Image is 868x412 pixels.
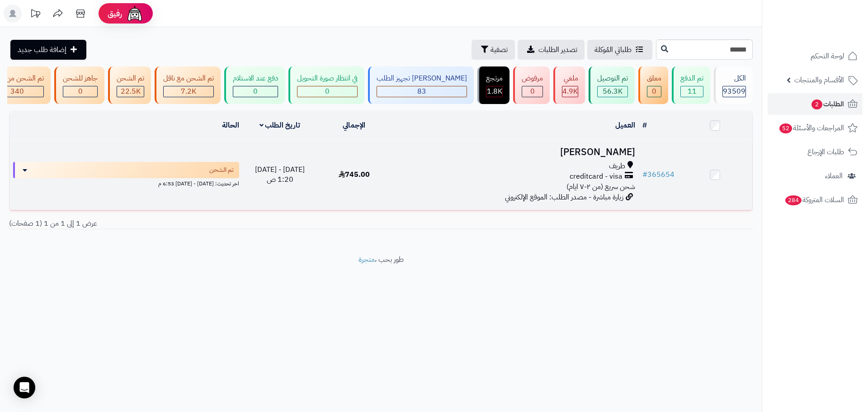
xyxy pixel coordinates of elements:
span: 22.5K [121,86,141,97]
span: 745.00 [339,169,370,180]
a: الطلبات2 [768,93,863,115]
span: 0 [253,86,258,97]
div: تم الشحن مع ناقل [163,73,214,84]
a: تاريخ الطلب [259,120,301,131]
div: دفع عند الاستلام [233,73,278,84]
a: تحديثات المنصة [24,5,47,25]
span: [DATE] - [DATE] 1:20 ص [255,164,305,185]
a: تم الشحن 22.5K [106,66,153,104]
div: 83 [377,86,467,97]
a: السلات المتروكة284 [768,189,863,211]
span: رفيق [108,8,122,19]
div: 1786 [486,86,502,97]
span: 56.3K [603,86,623,97]
div: 0 [522,86,542,97]
a: طلبات الإرجاع [768,141,863,163]
a: مرفوض 0 [511,66,552,104]
img: ai-face.png [126,5,144,23]
span: تصدير الطلبات [538,44,577,55]
a: لوحة التحكم [768,45,863,67]
span: creditcard - visa [570,171,623,182]
a: دفع عند الاستلام 0 [222,66,287,104]
div: تم الدفع [680,73,703,84]
span: لوحة التحكم [811,50,844,62]
div: 0 [647,86,661,97]
h3: [PERSON_NAME] [395,147,635,157]
div: 22526 [117,86,144,97]
div: معلق [647,73,661,84]
span: العملاء [825,170,843,182]
a: العملاء [768,165,863,187]
span: # [642,169,647,180]
span: 0 [325,86,330,97]
a: العميل [615,120,635,131]
span: 2 [811,99,822,109]
span: 4.9K [562,86,578,97]
span: زيارة مباشرة - مصدر الطلب: الموقع الإلكتروني [505,192,623,203]
span: 0 [652,86,656,97]
a: إضافة طلب جديد [10,40,86,60]
div: مرتجع [486,73,503,84]
div: اخر تحديث: [DATE] - [DATE] 6:53 م [13,178,239,188]
div: 56259 [598,86,627,97]
a: تم الشحن مع ناقل 7.2K [153,66,222,104]
a: معلق 0 [637,66,670,104]
div: 0 [63,86,97,97]
a: في انتظار صورة التحويل 0 [287,66,366,104]
div: تم الشحن [117,73,144,84]
a: ملغي 4.9K [552,66,587,104]
img: logo-2.png [807,24,859,43]
a: مرتجع 1.8K [476,66,511,104]
a: جاهز للشحن 0 [52,66,106,104]
a: المراجعات والأسئلة52 [768,117,863,139]
div: الكل [722,73,746,84]
span: طلباتي المُوكلة [594,44,632,55]
span: طريف [609,161,625,171]
a: تصدير الطلبات [518,40,585,60]
a: الحالة [222,120,239,131]
div: Open Intercom Messenger [14,377,35,398]
a: الإجمالي [343,120,365,131]
a: متجرة [359,254,375,265]
span: 0 [78,86,83,97]
span: 83 [417,86,426,97]
div: 4940 [562,86,578,97]
div: ملغي [562,73,578,84]
div: 7223 [164,86,213,97]
a: تم التوصيل 56.3K [587,66,637,104]
a: تم الدفع 11 [670,66,712,104]
span: 1.8K [487,86,502,97]
span: 11 [688,86,697,97]
span: تم الشحن [209,166,234,175]
span: الأقسام والمنتجات [794,74,844,86]
span: 284 [785,195,802,205]
div: مرفوض [522,73,543,84]
div: [PERSON_NAME] تجهيز الطلب [377,73,467,84]
div: عرض 1 إلى 1 من 1 (1 صفحات) [2,218,381,229]
span: الطلبات [811,98,844,110]
span: 340 [10,86,24,97]
div: في انتظار صورة التحويل [297,73,358,84]
span: 52 [779,123,792,133]
span: السلات المتروكة [784,194,844,206]
a: # [642,120,647,131]
span: إضافة طلب جديد [18,44,66,55]
a: #365654 [642,169,675,180]
span: طلبات الإرجاع [807,146,844,158]
span: 93509 [723,86,745,97]
div: 0 [233,86,278,97]
a: طلباتي المُوكلة [587,40,652,60]
span: تصفية [491,44,508,55]
div: تم التوصيل [597,73,628,84]
a: الكل93509 [712,66,755,104]
div: 0 [297,86,357,97]
button: تصفية [472,40,515,60]
span: 0 [530,86,535,97]
span: شحن سريع (من ٢-٧ ايام) [566,181,635,192]
span: 7.2K [181,86,196,97]
div: جاهز للشحن [63,73,98,84]
a: [PERSON_NAME] تجهيز الطلب 83 [366,66,476,104]
span: المراجعات والأسئلة [778,122,844,134]
div: 11 [681,86,703,97]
